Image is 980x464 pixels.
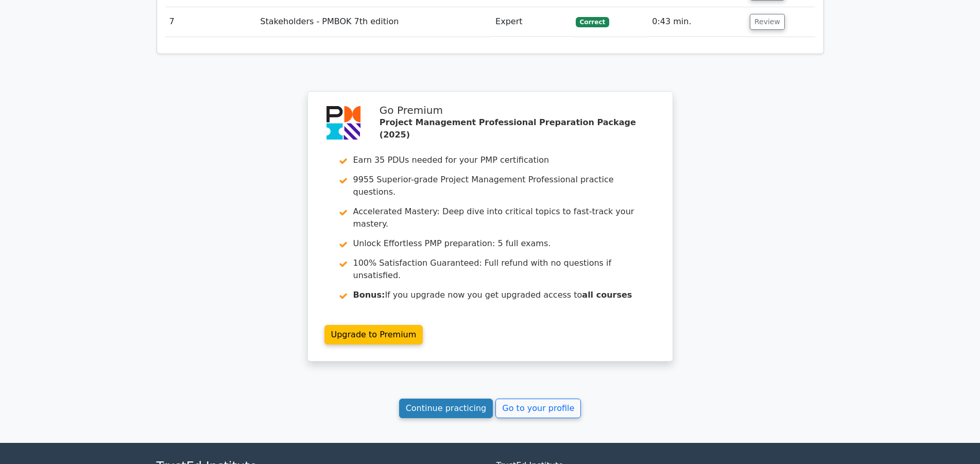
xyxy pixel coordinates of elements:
td: 7 [165,7,256,37]
td: 0:43 min. [648,7,746,37]
a: Upgrade to Premium [324,325,423,345]
button: Review [750,14,785,30]
a: Go to your profile [495,399,581,418]
span: Correct [576,17,609,27]
td: Expert [491,7,572,37]
td: Stakeholders - PMBOK 7th edition [256,7,491,37]
a: Continue practicing [399,399,493,418]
